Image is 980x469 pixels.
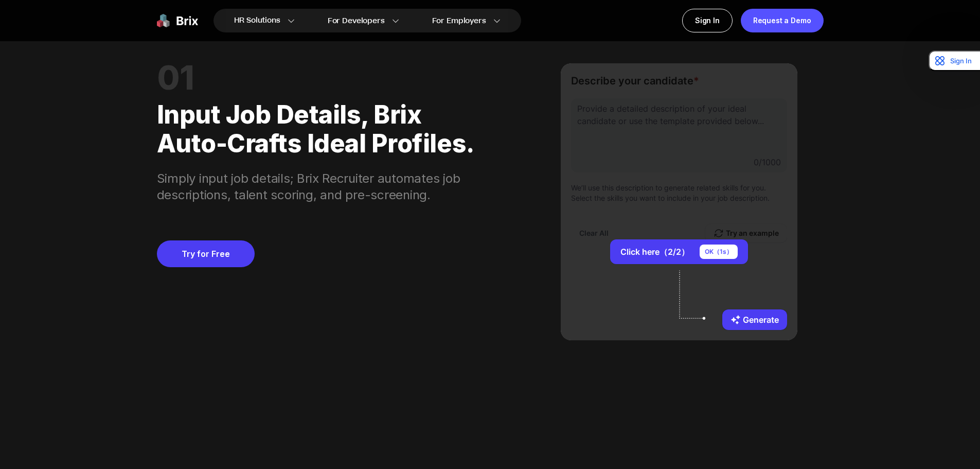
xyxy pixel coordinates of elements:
div: Input job details, Brix auto-crafts ideal profiles. [157,92,484,158]
span: HR Solutions [234,12,280,29]
a: Request a Demo [741,9,824,32]
button: Generate [722,309,787,330]
div: OK（ 1 s） [700,245,738,259]
div: Simply input job details; Brix Recruiter automates job descriptions, talent scoring, and pre-scre... [157,158,484,203]
a: Try for Free [157,240,255,267]
span: For Developers [328,15,385,26]
span: For Employers [432,15,486,26]
button: Click here（2/2）OK（1s） [610,239,748,264]
div: 01 [157,63,484,92]
a: Sign In [682,9,733,32]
